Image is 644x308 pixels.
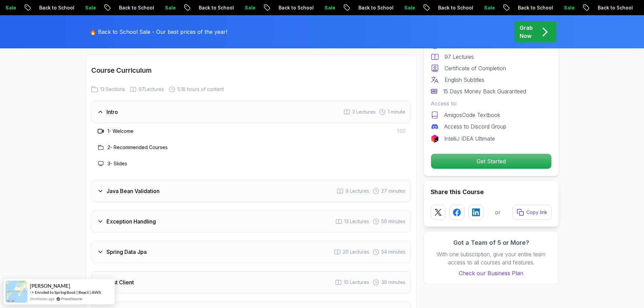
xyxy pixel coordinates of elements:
h2: Share this Course [431,187,552,197]
p: Sale [155,4,176,11]
p: Back to School [189,4,235,11]
span: 5.18 hours of content [177,86,224,93]
p: Copy link [526,209,547,216]
h3: Rest Client [106,278,134,286]
h3: 1 - Welcome [108,128,134,135]
span: 39 minutes [381,279,405,286]
a: Enroled to Spring Boot | React | AWS [35,289,101,295]
p: Sale [314,4,336,11]
button: Java Bean Validation9 Lectures 27 minutes [91,180,411,202]
p: Grab Now [520,24,533,40]
p: Back to School [428,4,474,11]
h2: Course Curriculum [91,66,411,75]
p: AmigosCode Textbook [444,111,500,119]
p: Access to Discord Group [444,122,506,131]
span: 3 Lectures [352,109,376,115]
span: 97 Lectures [139,86,164,93]
p: Access to: [431,99,552,108]
span: 24 minutes ago [30,296,54,302]
span: 1 minute [388,109,405,115]
p: With one subscription, give your entire team access to all courses and features. [431,250,552,266]
button: Exception Handling13 Lectures 50 minutes [91,210,411,233]
p: English Subtitles [445,76,484,84]
span: 20 Lectures [343,248,369,255]
p: or [495,208,501,216]
p: Back to School [109,4,155,11]
span: [PERSON_NAME] [30,283,70,289]
p: Back to School [29,4,75,11]
span: 13 Sections [100,86,125,93]
p: Back to School [348,4,394,11]
button: Rest Client10 Lectures 39 minutes [91,271,411,293]
p: Back to School [268,4,314,11]
a: ProveSource [61,296,82,302]
span: 1:00 [397,128,406,135]
h3: Got a Team of 5 or More? [431,238,552,247]
a: Check our Business Plan [431,269,552,277]
p: 15 Days Money Back Guaranteed [443,87,526,95]
p: Back to School [588,4,634,11]
h3: Java Bean Validation [106,187,160,195]
h3: Intro [106,108,118,116]
p: Sale [75,4,97,11]
p: Sale [474,4,496,11]
span: 54 minutes [381,248,405,255]
p: 🔥 Back to School Sale - Our best prices of the year! [90,28,227,36]
h3: 2 - Recommended Courses [108,144,168,151]
p: Sale [554,4,575,11]
span: 50 minutes [381,218,405,225]
button: Get Started [431,153,552,169]
p: Get Started [431,154,551,169]
span: 9 Lectures [345,188,369,194]
span: -> [30,289,34,295]
h3: 3 - Slides [108,160,127,167]
p: 97 Lectures [445,53,474,61]
span: 13 Lectures [344,218,369,225]
p: Certificate of Completion [445,64,506,72]
h3: Spring Data Jpa [106,248,147,256]
button: Intro3 Lectures 1 minute [91,101,411,123]
img: jetbrains logo [431,135,439,143]
h3: Exception Handling [106,217,156,226]
p: Back to School [508,4,554,11]
p: Sale [394,4,416,11]
p: IntelliJ IDEA Ultimate [444,135,495,143]
button: Spring Data Jpa20 Lectures 54 minutes [91,241,411,263]
button: Copy link [512,205,552,220]
span: 10 Lectures [344,279,369,286]
p: Sale [235,4,256,11]
span: 27 minutes [381,188,405,194]
img: provesource social proof notification image [5,281,27,303]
